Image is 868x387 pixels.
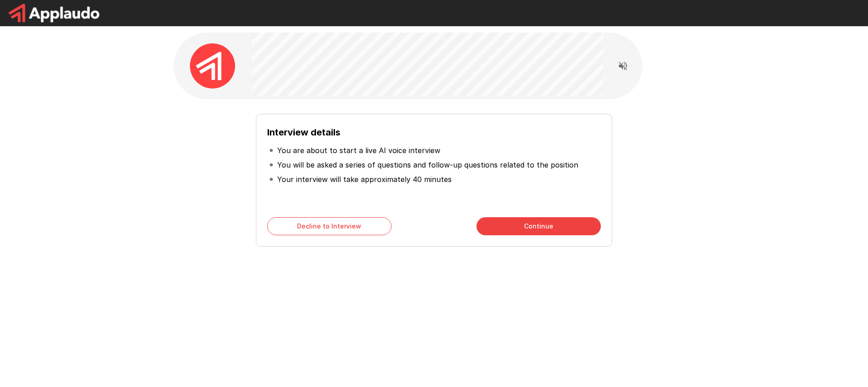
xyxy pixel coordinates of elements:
[614,57,632,75] button: Read questions aloud
[267,127,340,138] b: Interview details
[277,145,440,156] p: You are about to start a live AI voice interview
[190,43,235,89] img: applaudo_avatar.png
[277,159,578,170] p: You will be asked a series of questions and follow-up questions related to the position
[277,174,452,185] p: Your interview will take approximately 40 minutes
[476,217,601,235] button: Continue
[267,217,392,235] button: Decline to Interview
